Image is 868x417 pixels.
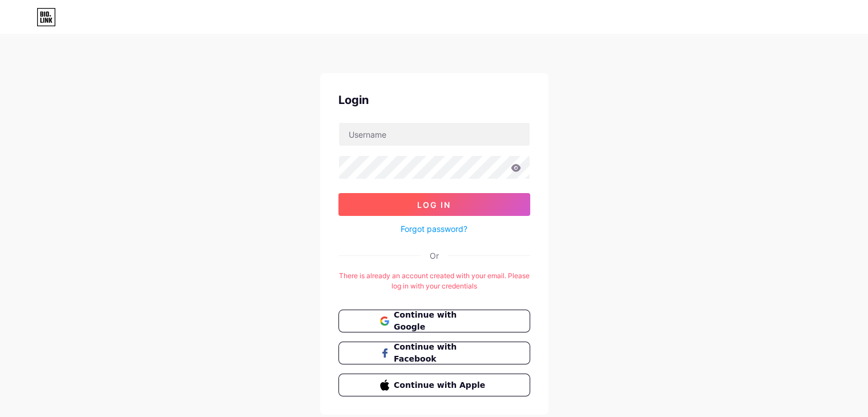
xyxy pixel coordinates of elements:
[338,374,530,396] button: Continue with Apple
[338,193,530,216] button: Log In
[338,271,530,291] div: There is already an account created with your email. Please log in with your credentials
[338,342,530,364] button: Continue with Facebook
[338,91,530,109] div: Login
[394,341,488,365] span: Continue with Facebook
[417,200,451,210] span: Log In
[430,250,439,262] div: Or
[394,309,488,333] span: Continue with Google
[338,310,530,332] button: Continue with Google
[339,123,530,146] input: Username
[401,223,467,235] a: Forgot password?
[394,379,488,391] span: Continue with Apple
